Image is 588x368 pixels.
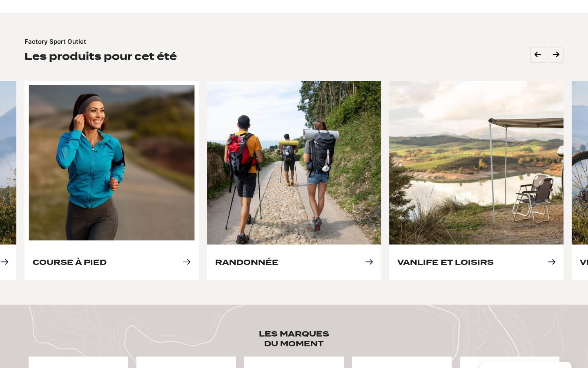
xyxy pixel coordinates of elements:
[24,50,177,63] h2: Les produits pour cet été
[252,329,336,348] h2: Les marques du moment
[24,81,199,280] article: 1 of 4
[24,37,86,47] p: Factory Sport Outlet
[215,258,278,267] a: Randonnée
[207,81,381,280] article: 2 of 4
[33,258,107,267] a: Course à pied
[397,258,494,267] a: Vanlife et loisirs
[389,81,563,280] article: 3 of 4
